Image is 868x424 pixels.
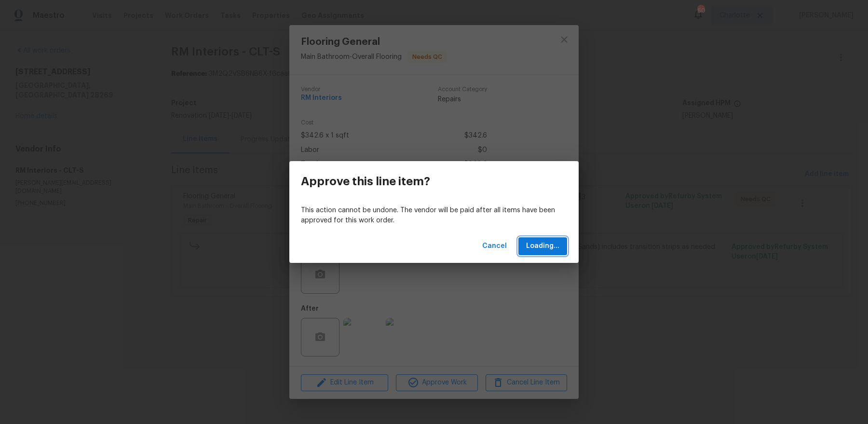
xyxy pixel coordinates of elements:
p: This action cannot be undone. The vendor will be paid after all items have been approved for this... [301,205,567,226]
button: Cancel [478,237,511,255]
span: Cancel [482,240,507,252]
button: Loading... [518,237,567,255]
span: Loading... [526,240,559,252]
h3: Approve this line item? [301,175,430,188]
